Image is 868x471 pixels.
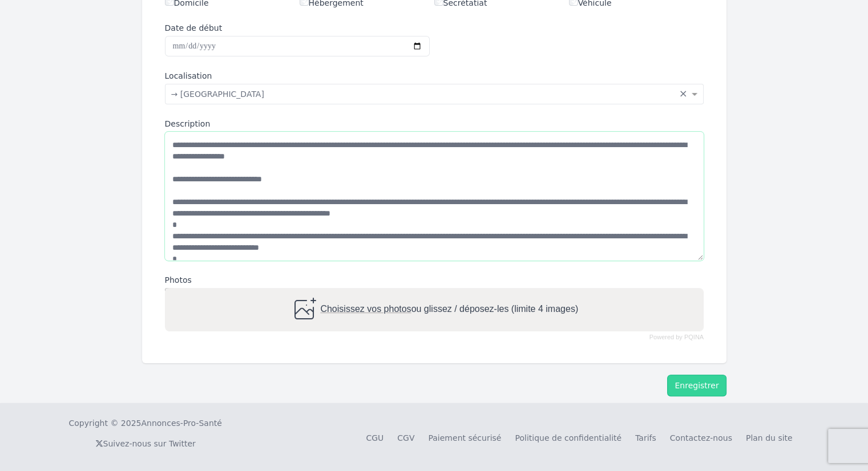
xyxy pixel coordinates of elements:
a: Annonces-Pro-Santé [141,417,221,429]
a: Paiement sécurisé [428,433,501,442]
a: Plan du site [746,433,793,442]
div: ou glissez / déposez-les (limite 4 images) [290,296,578,323]
label: Localisation [165,70,704,82]
a: Powered by PQINA [649,335,703,340]
label: Date de début [165,22,430,34]
a: Politique de confidentialité [515,433,621,442]
label: Description [165,118,704,129]
button: Enregistrer [667,375,726,396]
a: CGV [397,433,414,442]
label: Photos [165,274,704,286]
div: Copyright © 2025 [69,417,222,429]
a: Suivez-nous sur Twitter [95,439,196,448]
a: Tarifs [635,433,656,442]
span: Choisissez vos photos [320,304,411,314]
a: CGU [366,433,383,442]
a: Contactez-nous [670,433,732,442]
span: Clear all [679,88,689,100]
